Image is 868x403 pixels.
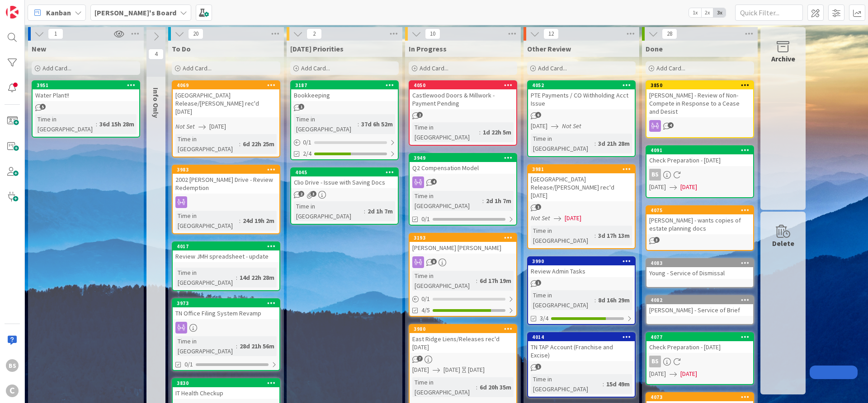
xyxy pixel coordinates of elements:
div: 4075 [646,206,753,214]
div: 4050 [410,81,516,89]
div: 3830 [177,380,279,386]
div: Bookkeeping [291,89,398,101]
span: Add Card... [42,64,71,72]
div: Time in [GEOGRAPHIC_DATA] [531,374,603,394]
div: Water Plant!! [33,89,139,101]
a: 4050Castlewood Doors & Millwork - Payment PendingTime in [GEOGRAPHIC_DATA]:1d 22h 5m [409,80,517,146]
div: [DATE] [468,365,485,375]
div: 4082 [646,296,753,304]
div: Castlewood Doors & Millwork - Payment Pending [410,89,516,109]
div: 3830IT Health Checkup [173,379,279,399]
div: Time in [GEOGRAPHIC_DATA] [531,134,594,153]
div: 4014 [532,334,635,340]
span: : [594,231,596,241]
span: New [32,44,46,53]
span: 1 [535,364,541,370]
div: 3983 [173,166,279,174]
div: [PERSON_NAME] - Service of Brief [646,304,753,316]
span: [DATE] [531,121,547,131]
a: 4083Young - Service of Dismissal [646,258,754,288]
span: 2 [307,28,322,39]
span: To Do [172,44,191,53]
div: 3973 [177,300,279,306]
span: 4 [431,179,437,185]
div: 4083 [651,260,753,266]
div: 3990Review Admin Tasks [528,257,635,277]
div: 2d 1h 7m [484,196,514,206]
div: Q2 Compensation Model [410,162,516,174]
div: 4017Review JMH spreadsheet - update [173,242,279,262]
span: [DATE] [680,369,697,379]
span: In Progress [409,44,447,53]
div: IT Health Checkup [173,387,279,399]
a: 4052PTE Payments / CO Withholding Acct Issue[DATE]Not SetTime in [GEOGRAPHIC_DATA]:3d 21h 28m [527,80,636,157]
span: 2/4 [303,149,311,158]
div: [PERSON_NAME] - wants copies of estate planning docs [646,214,753,234]
span: 6 [535,112,541,118]
div: 4083Young - Service of Dismissal [646,259,753,279]
div: 14d 22h 28m [237,273,277,283]
span: [DATE] [565,213,581,223]
a: 3850[PERSON_NAME] - Review of Non-Compete in Response to a Cease and Desist [646,80,754,138]
span: Add Card... [301,64,330,72]
div: 3193 [410,234,516,242]
span: 20 [188,28,203,39]
div: 2d 1h 7m [365,206,395,216]
span: 28 [662,28,677,39]
div: Time in [GEOGRAPHIC_DATA] [531,226,594,246]
span: : [236,273,237,283]
a: 4077Check Preparation - [DATE]BS[DATE][DATE] [646,332,754,385]
input: Quick Filter... [735,5,803,21]
div: 4069[GEOGRAPHIC_DATA] Release/[PERSON_NAME] rec'd [DATE] [173,81,279,117]
img: Visit kanbanzone.com [6,6,19,19]
div: 4017 [177,243,279,250]
div: 3980 [410,325,516,333]
div: Check Preparation - [DATE] [646,341,753,353]
span: 1 [535,204,541,210]
span: 12 [543,28,559,39]
div: Check Preparation - [DATE] [646,154,753,166]
a: 3193[PERSON_NAME] [PERSON_NAME]Time in [GEOGRAPHIC_DATA]:6d 17h 19m0/14/5 [409,233,517,317]
b: [PERSON_NAME]'s Board [94,8,176,17]
div: Time in [GEOGRAPHIC_DATA] [531,290,594,310]
span: 2x [701,8,713,17]
div: Time in [GEOGRAPHIC_DATA] [175,268,236,287]
span: : [239,139,241,149]
div: 3187Bookkeeping [291,81,398,101]
a: 4069[GEOGRAPHIC_DATA] Release/[PERSON_NAME] rec'd [DATE]Not Set[DATE]Time in [GEOGRAPHIC_DATA]:6d... [172,80,280,157]
i: Not Set [175,122,195,130]
span: Kanban [46,7,71,18]
span: 10 [425,28,440,39]
div: 3193 [414,235,516,241]
div: 8d 16h 29m [596,295,632,305]
div: [GEOGRAPHIC_DATA] Release/[PERSON_NAME] rec'd [DATE] [528,173,635,201]
span: [DATE] [649,182,666,192]
span: 3 [311,191,316,197]
div: 4050 [414,82,516,88]
span: Done [646,44,663,53]
div: 3949 [410,154,516,162]
div: 3951Water Plant!! [33,81,139,101]
div: 28d 21h 56m [237,341,277,351]
div: 39832002 [PERSON_NAME] Drive - Review Redemption [173,166,279,194]
span: Add Card... [538,64,567,72]
div: 3830 [173,379,279,387]
div: Clio Drive - Issue with Saving Docs [291,176,398,188]
span: Add Card... [656,64,685,72]
div: 4069 [177,82,279,88]
div: 3990 [532,258,635,264]
div: Young - Service of Dismissal [646,267,753,279]
div: BS [6,359,19,372]
div: 4045 [295,169,398,176]
div: 3850 [646,81,753,89]
div: BS [649,356,661,367]
div: Time in [GEOGRAPHIC_DATA] [294,114,358,134]
span: 0/1 [421,214,430,224]
div: 3d 17h 13m [596,231,632,241]
div: 3981 [528,165,635,173]
div: 4069 [173,81,279,89]
span: 1 [298,104,304,110]
span: 7 [417,356,423,361]
span: [DATE] [649,369,666,379]
div: Archive [771,53,795,64]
